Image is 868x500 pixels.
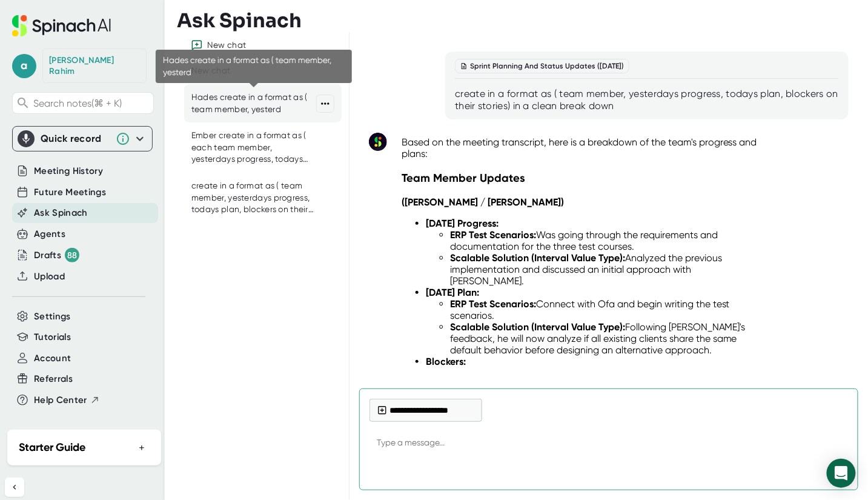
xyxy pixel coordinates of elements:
button: Referrals [34,372,73,386]
button: Upload [34,270,65,284]
li: Connect with Ofa and begin writing the test scenarios. [450,298,767,321]
div: 88 [65,248,79,262]
button: Settings [34,310,71,324]
div: Hades create in a format as ( team member, yesterd [191,92,316,115]
h3: Ask Spinach [177,9,302,32]
div: Send message [826,458,848,480]
strong: ([PERSON_NAME] / [PERSON_NAME]) [402,196,564,208]
li: Was going through the requirements and documentation for the three test courses. [450,229,767,252]
div: New chat [191,65,230,77]
strong: ERP Test Scenarios: [450,298,536,310]
strong: [DATE] Plan: [426,287,479,298]
div: Ember create in a format as ( each team member, yesterdays progress, todays plan, blockers on the... [191,130,316,165]
div: Open Intercom Messenger [827,459,856,488]
span: Search notes (⌘ + K) [33,98,150,109]
strong: Scalable Solution (Interval Value Type): [450,252,625,264]
p: Based on the meeting transcript, here is a breakdown of the team's progress and plans: [402,136,767,159]
strong: Blockers: [426,356,466,367]
strong: Scalable Solution (Interval Value Type): [450,321,625,333]
li: Analyzed the previous implementation and discussed an initial approach with [PERSON_NAME]. [450,252,767,287]
button: Account [34,352,71,365]
button: Agents [34,227,65,241]
button: Drafts 88 [34,248,79,262]
div: New chat [207,40,246,51]
button: Help Center [34,393,100,407]
button: Future Meetings [34,185,106,199]
div: Quick record [41,133,110,145]
span: Help Center [34,393,87,407]
div: Abdul Rahim [49,55,140,76]
div: Quick record [18,127,147,151]
div: Sprint Planning And Status Updates ([DATE]) [455,59,629,73]
button: Ask Spinach [34,206,88,220]
div: Drafts [34,248,79,262]
button: + [134,439,150,456]
span: a [12,54,36,78]
strong: Team Member Updates [402,171,525,185]
button: Meeting History [34,164,103,178]
li: Following [PERSON_NAME]'s feedback, he will now analyze if all existing clients share the same de... [450,321,767,356]
button: Tutorials [34,330,71,344]
div: create in a format as ( team member, yesterdays progress, todays plan, blockers on their stories)... [455,88,839,112]
li: None mentioned. [450,367,767,379]
strong: [DATE] Progress: [426,218,499,229]
h2: Starter Guide [19,439,85,456]
strong: ERP Test Scenarios: [450,229,536,241]
div: create in a format as ( team member, yesterdays progress, todays plan, blockers on their stories)... [191,180,316,216]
